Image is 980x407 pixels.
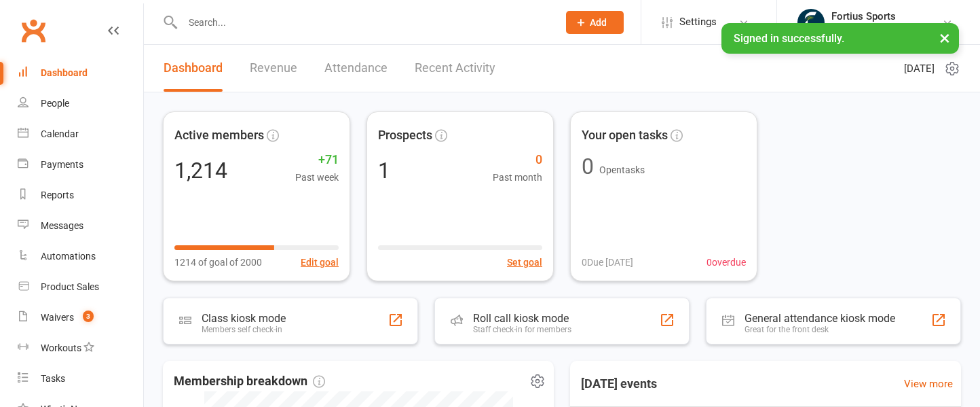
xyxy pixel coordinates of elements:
[473,312,571,325] div: Roll call kiosk mode
[904,60,935,77] span: [DATE]
[83,311,94,322] span: 3
[324,45,388,92] a: Attendance
[932,23,957,52] button: ×
[831,22,923,35] div: [GEOGRAPHIC_DATA]
[41,312,74,323] div: Waivers
[570,372,668,396] h3: [DATE] events
[590,17,607,28] span: Add
[18,241,143,272] a: Automations
[582,156,594,177] div: 0
[566,11,624,34] button: Add
[18,149,143,180] a: Payments
[164,45,223,92] a: Dashboard
[679,7,717,37] span: Settings
[378,160,390,181] div: 1
[18,302,143,333] a: Waivers 3
[415,45,495,92] a: Recent Activity
[41,281,99,292] div: Product Sales
[178,13,548,32] input: Search...
[582,255,633,270] span: 0 Due [DATE]
[18,58,143,88] a: Dashboard
[18,272,143,302] a: Product Sales
[745,325,895,334] div: Great for the front desk
[174,126,264,145] span: Active members
[16,14,50,48] a: Clubworx
[18,119,143,149] a: Calendar
[250,45,297,92] a: Revenue
[745,312,895,325] div: General attendance kiosk mode
[41,128,79,139] div: Calendar
[41,67,88,78] div: Dashboard
[174,160,227,181] div: 1,214
[706,255,746,270] span: 0 overdue
[41,342,81,353] div: Workouts
[295,170,339,185] span: Past week
[174,372,325,391] span: Membership breakdown
[831,10,923,22] div: Fortius Sports
[41,159,83,170] div: Payments
[41,373,65,384] div: Tasks
[493,150,542,170] span: 0
[493,170,542,185] span: Past month
[202,325,286,334] div: Members self check-in
[378,126,432,145] span: Prospects
[473,325,571,334] div: Staff check-in for members
[582,126,668,145] span: Your open tasks
[599,164,645,175] span: Open tasks
[41,190,74,200] div: Reports
[904,376,953,392] a: View more
[41,251,96,262] div: Automations
[18,333,143,364] a: Workouts
[507,255,542,270] button: Set goal
[202,312,286,325] div: Class kiosk mode
[734,32,844,45] span: Signed in successfully.
[18,211,143,241] a: Messages
[41,98,69,109] div: People
[797,9,825,36] img: thumb_image1743802567.png
[295,150,339,170] span: +71
[41,220,83,231] div: Messages
[301,255,339,270] button: Edit goal
[174,255,262,270] span: 1214 of goal of 2000
[18,364,143,394] a: Tasks
[18,180,143,211] a: Reports
[18,88,143,119] a: People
